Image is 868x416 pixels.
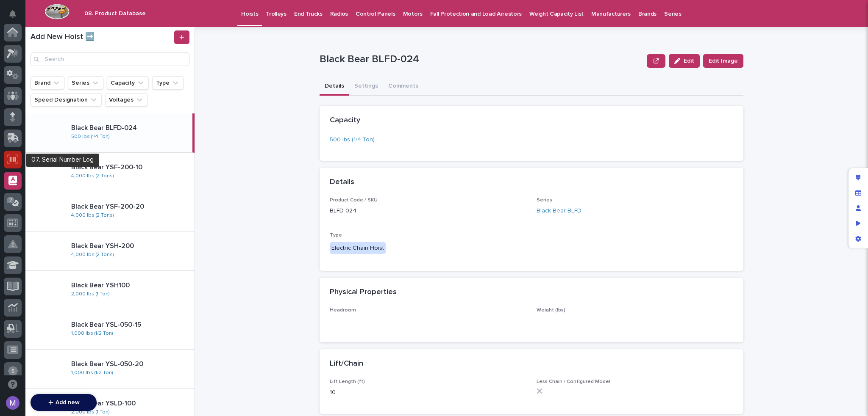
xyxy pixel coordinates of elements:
span: Less Chain / Configured Model [537,379,610,384]
img: Stacker [8,8,25,25]
a: 500 lbs (1/4 Ton) [71,134,110,140]
a: Black Bear BLFD [537,207,581,215]
img: 1736555164131-43832dd5-751b-4058-ba23-39d91318e5a0 [8,94,24,109]
h2: Physical Properties [330,288,397,297]
a: Black Bear YSF-200-104,000 lbs (2 Tons) [25,153,195,192]
button: Add new [31,394,97,411]
p: Black Bear BLFD-024 [320,53,643,66]
input: Search [31,52,189,66]
span: Headroom [330,308,356,313]
div: We're available if you need us! [29,102,107,109]
div: Past conversations [8,123,57,130]
p: Black Bear YSL-050-20 [71,360,191,368]
span: Edit Image [709,57,738,65]
a: 4,000 lbs (2 Tons) [71,212,114,218]
a: 1,000 lbs (1/2 Ton) [71,370,113,376]
button: Voltages [105,93,147,107]
p: Black Bear BLFD-024 [71,124,189,132]
button: Comments [383,78,423,96]
a: 4,000 lbs (2 Tons) [71,252,114,258]
div: Manage users [851,201,866,216]
p: Welcome 👋 [8,33,154,47]
button: Start new chat [144,96,154,107]
span: • [70,167,73,174]
span: Type [330,233,342,238]
span: Weight (lbs) [537,308,565,313]
p: BLFD-024 [330,207,526,215]
button: Speed Designation [31,93,102,107]
span: Help Docs [17,202,46,211]
h2: 08. Product Database [84,10,146,17]
p: Black Bear YSF-200-10 [71,163,191,171]
span: Lift Length (ft) [330,379,365,384]
h2: Details [330,178,354,187]
a: Black Bear YSL-050-151,000 lbs (1/2 Ton) [25,310,195,350]
p: How can we help? [8,47,154,61]
div: 🔗 [53,203,60,210]
h1: Add New Hoist ➡️ [31,33,172,42]
div: Preview as [851,216,866,231]
h2: Lift/Chain [330,359,363,369]
h2: Capacity [330,116,360,125]
button: Edit Image [703,54,743,68]
span: [PERSON_NAME] [26,144,69,151]
span: Onboarding Call [61,202,108,211]
span: [PERSON_NAME] [26,167,69,174]
div: Notifications [11,10,22,24]
a: 2,000 lbs (1 Ton) [71,409,110,415]
a: Black Bear YSF-200-204,000 lbs (2 Tons) [25,192,195,231]
span: Pylon [84,223,103,229]
a: Black Bear YSL-050-201,000 lbs (1/2 Ton) [25,350,195,389]
div: Edit layout [851,170,866,185]
a: Black Bear YSH1002,000 lbs (1 Ton) [25,271,195,310]
button: Brand [31,76,64,90]
p: Black Bear YSL-050-15 [71,321,191,329]
span: [DATE] [75,144,92,151]
button: See all [131,121,154,132]
a: 🔗Onboarding Call [50,199,111,214]
button: Open support chat [4,375,22,393]
p: Black Bear YSF-200-20 [71,203,191,211]
span: Edit [684,58,694,64]
button: Type [152,76,184,90]
a: 4,000 lbs (2 Tons) [71,173,114,179]
button: Capacity [107,76,149,90]
button: Details [320,78,349,96]
a: Black Bear YSH-2004,000 lbs (2 Tons) [25,231,195,271]
a: 500 lbs (1/4 Ton) [330,135,375,144]
div: Manage fields and data [851,185,866,201]
div: Start new chat [29,94,139,102]
a: 1,000 lbs (1/2 Ton) [71,331,113,336]
a: 2,000 lbs (1 Ton) [71,291,110,297]
p: 10 [330,388,526,397]
span: Series [537,198,552,203]
button: Series [68,76,103,90]
div: Electric Chain Hoist [330,242,386,254]
span: Product Code / SKU [330,198,378,203]
div: App settings [851,231,866,246]
p: Black Bear YSH-200 [71,242,191,250]
img: 1736555164131-43832dd5-751b-4058-ba23-39d91318e5a0 [17,145,24,152]
span: • [70,144,73,151]
button: users-avatar [4,394,22,412]
button: Edit [669,54,700,68]
img: Matthew Hall [8,159,22,173]
p: - [537,317,733,325]
p: Black Bear YSLD-100 [71,399,191,408]
a: Powered byPylon [60,223,103,229]
p: - [330,317,526,325]
img: Brittany [8,136,22,150]
button: Notifications [4,5,22,23]
a: Black Bear BLFD-024500 lbs (1/4 Ton) [25,113,195,153]
a: 📖Help Docs [5,199,50,214]
p: Black Bear YSH100 [71,281,191,289]
div: 📖 [8,203,15,210]
img: Workspace Logo [45,4,70,19]
button: Settings [349,78,383,96]
span: [DATE] [75,167,92,174]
